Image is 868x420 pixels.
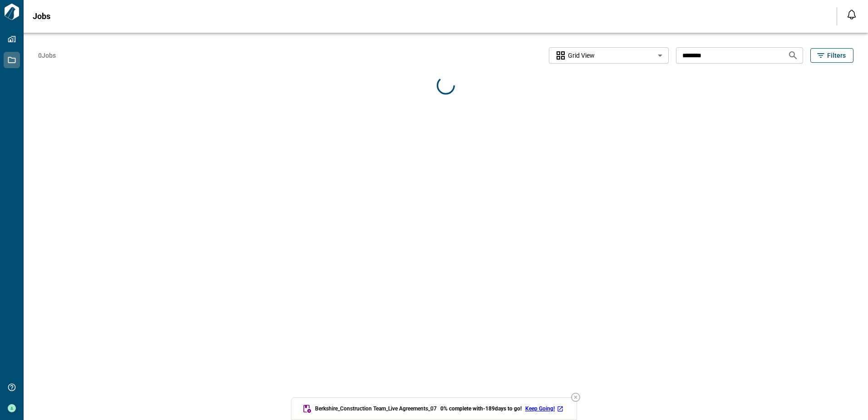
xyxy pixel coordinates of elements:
span: 0 % complete with -189 days to go! [440,405,522,412]
span: Jobs [33,12,50,21]
div: Without label [549,46,669,65]
span: Filters [827,51,846,60]
button: Open notification feed [844,7,859,22]
a: Keep Going! [525,405,566,412]
iframe: Intercom live chat [837,389,859,411]
button: Search jobs [784,46,802,65]
span: Grid View [568,51,595,60]
button: Filters [810,48,853,63]
span: Berkshire_Construction Team_Live Agreements_07 [315,405,437,412]
span: 0 Jobs [38,51,56,60]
